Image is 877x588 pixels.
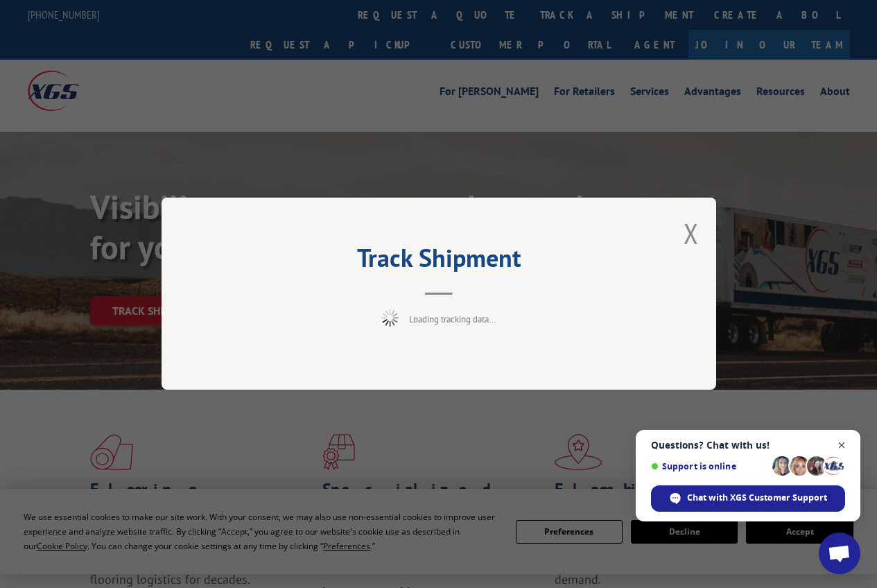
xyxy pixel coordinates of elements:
[231,248,647,275] h2: Track Shipment
[651,461,767,472] span: Support is online
[381,310,399,327] img: xgs-loading
[833,437,851,454] span: Close chat
[651,485,845,512] div: Chat with XGS Customer Support
[409,314,496,326] span: Loading tracking data...
[651,440,845,451] span: Questions? Chat with us!
[684,215,699,252] button: Close modal
[687,492,827,504] span: Chat with XGS Customer Support
[819,533,860,574] div: Open chat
